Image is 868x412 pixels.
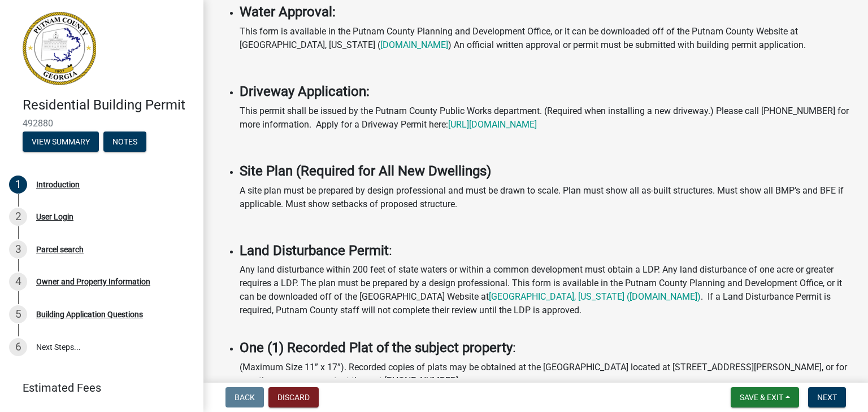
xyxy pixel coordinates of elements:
[240,163,491,179] strong: Site Plan (Required for All New Dwellings)
[36,278,150,286] div: Owner and Property Information
[23,12,96,85] img: Putnam County, Georgia
[36,246,84,253] div: Parcel search
[240,243,854,259] h4: :
[9,240,27,258] div: 3
[225,387,264,407] button: Back
[9,338,27,356] div: 6
[240,340,513,356] strong: One (1) Recorded Plat of the subject property
[240,4,336,20] strong: Water Approval:
[9,176,27,194] div: 1
[240,104,854,132] p: This permit shall be issued by the Putnam County Public Works department. (Required when installi...
[380,40,448,50] a: [DOMAIN_NAME]
[23,97,194,113] h4: Residential Building Permit
[240,361,854,388] p: (Maximum Size 11” x 17”). Recorded copies of plats may be obtained at the [GEOGRAPHIC_DATA] locat...
[9,305,27,323] div: 5
[240,340,854,356] h4: :
[36,181,80,189] div: Introduction
[627,291,701,302] a: ([DOMAIN_NAME])
[240,263,854,331] p: Any land disturbance within 200 feet of state waters or within a common development must obtain a...
[36,310,143,318] div: Building Application Questions
[817,393,837,402] span: Next
[808,387,846,407] button: Next
[240,25,854,52] p: This form is available in the Putnam County Planning and Development Office, or it can be downloa...
[23,118,181,129] span: 492880
[23,132,99,152] button: View Summary
[731,387,799,407] button: Save & Exit
[268,387,319,407] button: Discard
[240,243,389,258] strong: Land Disturbance Permit
[235,393,255,402] span: Back
[448,119,537,130] a: [URL][DOMAIN_NAME]
[103,138,146,147] wm-modal-confirm: Notes
[740,393,783,402] span: Save & Exit
[23,138,99,147] wm-modal-confirm: Summary
[489,291,624,302] a: [GEOGRAPHIC_DATA], [US_STATE]
[9,273,27,291] div: 4
[36,213,73,221] div: User Login
[9,208,27,226] div: 2
[9,376,185,399] a: Estimated Fees
[240,184,854,211] p: A site plan must be prepared by design professional and must be drawn to scale. Plan must show al...
[240,84,370,99] strong: Driveway Application:
[103,132,146,152] button: Notes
